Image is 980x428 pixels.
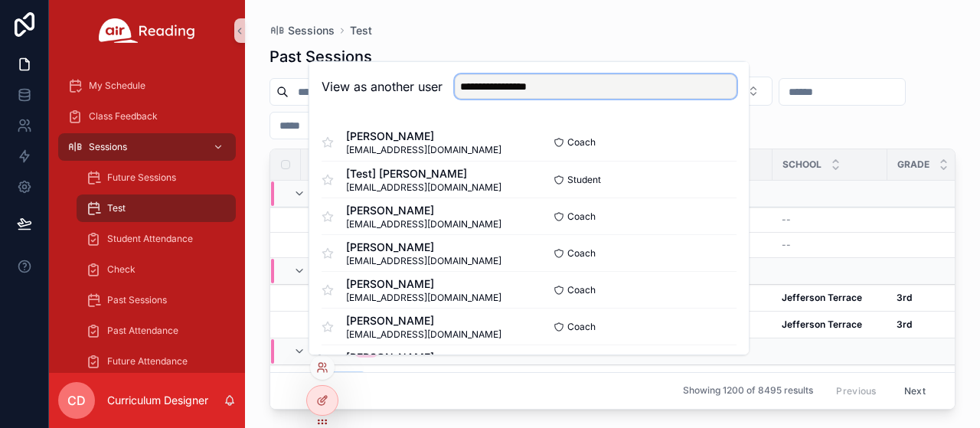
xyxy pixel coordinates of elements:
[346,328,501,340] span: [EMAIL_ADDRESS][DOMAIN_NAME]
[346,217,501,230] span: [EMAIL_ADDRESS][DOMAIN_NAME]
[288,23,335,38] span: Sessions
[346,239,501,254] span: [PERSON_NAME]
[89,80,145,92] span: My Schedule
[328,371,355,385] div: ended
[897,158,929,171] span: Grade
[567,210,596,222] span: Coach
[897,319,912,330] strong: 3rd
[58,103,236,130] a: Class Feedback
[58,72,236,100] a: My Schedule
[893,379,936,403] button: Next
[89,110,158,123] span: Class Feedback
[346,202,501,217] span: [PERSON_NAME]
[782,292,878,304] a: Jefferson Terrace
[77,225,236,253] a: Student Attendance
[107,172,176,184] span: Future Sessions
[346,181,501,193] span: [EMAIL_ADDRESS][DOMAIN_NAME]
[77,317,236,345] a: Past Attendance
[350,23,372,38] a: Test
[107,294,167,306] span: Past Sessions
[67,391,86,410] span: CD
[782,239,791,251] span: --
[567,247,596,259] span: Coach
[897,292,912,303] strong: 3rd
[567,136,596,149] span: Coach
[346,165,501,181] span: [Test] [PERSON_NAME]
[107,263,136,276] span: Check
[322,77,443,96] h2: View as another user
[346,276,501,291] span: [PERSON_NAME]
[782,214,878,226] a: --
[782,239,878,251] a: --
[269,23,335,38] a: Sessions
[77,286,236,314] a: Past Sessions
[269,46,372,67] h1: Past Sessions
[107,393,208,408] p: Curriculum Designer
[319,371,407,385] a: ended
[107,325,178,337] span: Past Attendance
[567,173,601,185] span: Student
[683,385,813,397] span: Showing 1200 of 8495 results
[89,141,127,153] span: Sessions
[346,349,501,364] span: [PERSON_NAME]
[77,194,236,222] a: Test
[782,292,862,303] strong: Jefferson Terrace
[346,254,501,266] span: [EMAIL_ADDRESS][DOMAIN_NAME]
[107,202,126,214] span: Test
[346,312,501,328] span: [PERSON_NAME]
[346,144,501,156] span: [EMAIL_ADDRESS][DOMAIN_NAME]
[567,320,596,332] span: Coach
[782,214,791,226] span: --
[782,319,878,331] a: Jefferson Terrace
[346,291,501,303] span: [EMAIL_ADDRESS][DOMAIN_NAME]
[77,256,236,283] a: Check
[782,158,822,171] span: School
[346,129,501,144] span: [PERSON_NAME]
[77,164,236,191] a: Future Sessions
[782,319,862,330] strong: Jefferson Terrace
[58,133,236,161] a: Sessions
[107,233,193,245] span: Student Attendance
[49,61,245,373] div: scrollable content
[567,283,596,296] span: Coach
[99,18,195,43] img: App logo
[107,355,188,368] span: Future Attendance
[77,348,236,375] a: Future Attendance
